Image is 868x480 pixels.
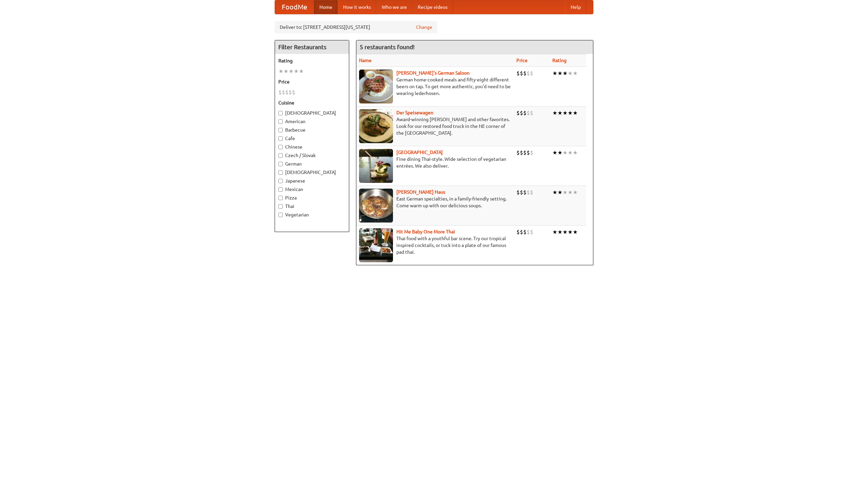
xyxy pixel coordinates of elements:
li: ★ [557,228,563,236]
label: Chinese [278,143,346,150]
p: German home-cooked meals and fifty-eight different beers on tap. To get more authentic, you'd nee... [359,76,511,97]
li: ★ [563,149,568,156]
li: ★ [573,149,578,156]
input: Cafe [278,136,283,141]
label: [DEMOGRAPHIC_DATA] [278,110,346,116]
li: $ [530,189,533,196]
h5: Price [278,78,346,85]
li: ★ [563,228,568,236]
h4: Filter Restaurants [275,40,349,54]
label: Czech / Slovak [278,152,346,159]
li: ★ [557,70,563,77]
li: $ [516,189,520,196]
a: Recipe videos [412,0,453,14]
input: Thai [278,204,283,209]
li: ★ [573,109,578,117]
a: [PERSON_NAME]'s German Saloon [396,70,470,76]
li: ★ [568,109,573,117]
a: FoodMe [275,0,314,14]
p: Thai food with a youthful bar scene. Try our tropical inspired cocktails, or tuck into a plate of... [359,235,511,255]
a: Name [359,58,372,63]
input: Mexican [278,187,283,192]
li: ★ [568,228,573,236]
label: [DEMOGRAPHIC_DATA] [278,169,346,176]
a: Change [416,24,432,31]
a: Der Speisewagen [396,110,433,115]
li: $ [520,109,523,117]
b: [GEOGRAPHIC_DATA] [396,150,443,155]
img: kohlhaus.jpg [359,189,393,223]
li: ★ [294,68,299,75]
li: ★ [557,149,563,156]
li: $ [527,109,530,117]
a: Home [314,0,338,14]
input: [DEMOGRAPHIC_DATA] [278,170,283,175]
li: ★ [557,109,563,117]
li: $ [520,228,523,236]
li: $ [285,89,289,96]
p: Award-winning [PERSON_NAME] and other favorites. Look for our restored food truck in the NE corne... [359,116,511,136]
li: ★ [278,68,283,75]
li: $ [516,149,520,156]
li: ★ [573,70,578,77]
a: [PERSON_NAME] Haus [396,189,445,195]
h5: Cuisine [278,99,346,106]
li: $ [527,189,530,196]
li: $ [516,228,520,236]
p: Fine dining Thai-style. Wide selection of vegetarian entrées. We also deliver. [359,156,511,169]
li: $ [527,228,530,236]
li: $ [520,70,523,77]
a: Who we are [376,0,412,14]
li: $ [516,109,520,117]
input: Japanese [278,179,283,183]
li: $ [282,89,285,96]
li: ★ [568,189,573,196]
div: Deliver to: [STREET_ADDRESS][US_STATE] [275,21,437,33]
input: Chinese [278,145,283,149]
li: ★ [299,68,304,75]
li: $ [520,149,523,156]
a: Hit Me Baby One More Thai [396,229,455,234]
li: $ [530,70,533,77]
li: ★ [573,228,578,236]
label: Barbecue [278,127,346,133]
li: $ [523,70,527,77]
li: ★ [557,189,563,196]
li: ★ [563,70,568,77]
input: Czech / Slovak [278,153,283,158]
li: $ [523,109,527,117]
li: ★ [568,149,573,156]
li: ★ [552,189,557,196]
label: Cafe [278,135,346,142]
a: Price [516,58,528,63]
li: $ [523,228,527,236]
label: American [278,118,346,125]
p: East German specialties, in a family-friendly setting. Come warm up with our delicious soups. [359,195,511,209]
ng-pluralize: 5 restaurants found! [360,44,415,50]
li: $ [530,149,533,156]
img: speisewagen.jpg [359,109,393,143]
input: Vegetarian [278,213,283,217]
li: ★ [289,68,294,75]
input: [DEMOGRAPHIC_DATA] [278,111,283,115]
li: ★ [552,228,557,236]
label: Mexican [278,186,346,193]
h5: Rating [278,57,346,64]
img: satay.jpg [359,149,393,183]
li: $ [530,228,533,236]
li: $ [523,189,527,196]
li: $ [292,89,295,96]
li: ★ [573,189,578,196]
li: $ [516,70,520,77]
li: ★ [552,109,557,117]
li: ★ [552,149,557,156]
label: Pizza [278,194,346,201]
li: $ [278,89,282,96]
input: German [278,162,283,166]
li: ★ [568,70,573,77]
a: Help [565,0,586,14]
li: ★ [283,68,289,75]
